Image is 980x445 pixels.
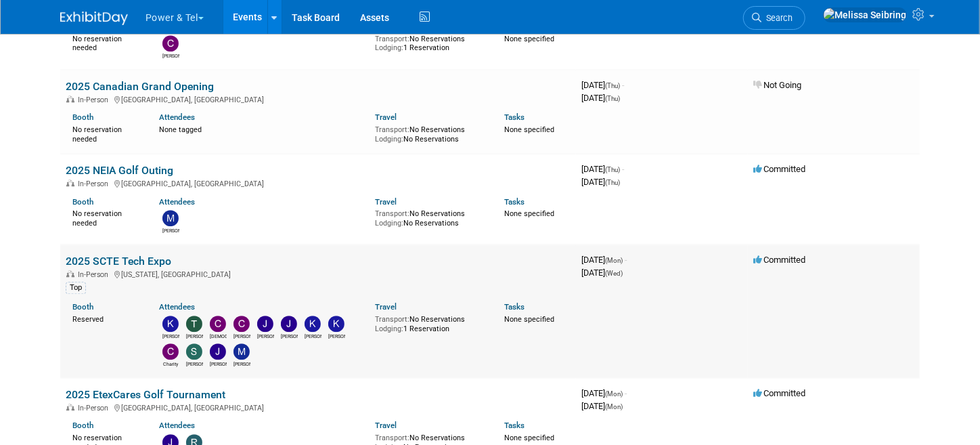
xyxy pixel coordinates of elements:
div: [US_STATE], [GEOGRAPHIC_DATA] [66,268,571,279]
a: Tasks [504,197,525,207]
a: Booth [72,421,93,430]
div: Kevin Wilkes [162,332,179,340]
div: No Reservations No Reservations [375,207,485,228]
a: Tasks [504,302,525,312]
a: Attendees [159,197,195,207]
div: Charity Deaton [162,360,179,368]
a: Booth [72,197,93,207]
a: Travel [375,112,397,122]
span: Lodging: [375,135,403,144]
div: Scott Wisneski [186,360,203,368]
img: In-Person Event [66,270,74,277]
a: Tasks [504,421,525,430]
span: - [625,388,627,398]
span: None specified [504,125,554,134]
span: [DATE] [581,177,620,187]
img: Melissa Seibring [823,7,907,22]
div: No Reservations No Reservations [375,123,485,144]
span: Committed [753,164,805,174]
span: In-Person [78,96,112,104]
div: No reservation needed [72,123,139,144]
img: Jon Schatz [281,316,297,332]
span: In-Person [78,404,112,412]
span: Transport: [375,125,409,134]
img: Mike Kruszewski [233,343,250,360]
img: Jeff Porter [210,343,226,360]
img: Mike Brems [162,210,179,226]
span: (Thu) [605,179,620,186]
div: [GEOGRAPHIC_DATA], [GEOGRAPHIC_DATA] [66,93,571,104]
span: [DATE] [581,388,627,398]
div: Mike Brems [162,226,179,234]
div: Chris Noora [162,51,179,60]
span: Lodging: [375,219,403,228]
a: Attendees [159,302,195,312]
div: No reservation needed [72,207,139,228]
span: [DATE] [581,268,623,278]
div: No Reservations 1 Reservation [375,32,485,53]
span: (Thu) [605,166,620,173]
img: Charity Deaton [162,343,179,360]
a: Booth [72,302,93,312]
span: (Mon) [605,390,623,398]
div: Kevin Stevens [305,332,321,340]
div: Reserved [72,312,139,324]
img: In-Person Event [66,179,74,186]
div: None tagged [159,123,365,135]
img: ExhibitDay [60,12,128,25]
div: Mike Kruszewski [233,360,250,368]
a: Tasks [504,112,525,122]
div: Jeff Porter [210,360,227,368]
div: Jon Schatz [281,332,298,340]
a: Travel [375,421,397,430]
img: Collins O'Toole [233,316,250,332]
div: No reservation needed [72,32,139,53]
div: No Reservations 1 Reservation [375,312,485,333]
span: [DATE] [581,164,624,174]
span: None specified [504,315,554,324]
img: Tammy Pilkington [186,316,202,332]
img: Kevin Wilkes [162,316,179,332]
div: [GEOGRAPHIC_DATA], [GEOGRAPHIC_DATA] [66,402,571,412]
a: Travel [375,302,397,312]
span: [DATE] [581,401,623,411]
div: Tammy Pilkington [186,332,203,340]
span: (Wed) [605,270,623,277]
img: Scott Wisneski [186,343,202,360]
img: In-Person Event [66,404,74,410]
span: [DATE] [581,80,624,90]
span: Transport: [375,35,409,43]
a: 2025 EtexCares Golf Tournament [66,388,225,401]
img: Kevin Stevens [305,316,321,332]
div: Jesse Clark [257,332,274,340]
div: Top [66,282,86,294]
a: Search [743,6,805,30]
span: Transport: [375,433,409,442]
span: In-Person [78,179,112,188]
div: Kevin Heflin [328,332,345,340]
a: 2025 Canadian Grand Opening [66,80,214,93]
span: Search [761,13,793,23]
span: Transport: [375,209,409,218]
span: [DATE] [581,93,620,103]
a: 2025 NEIA Golf Outing [66,164,173,177]
span: Not Going [753,80,801,90]
span: Committed [753,255,805,265]
span: (Thu) [605,95,620,102]
span: - [625,255,627,265]
span: (Mon) [605,257,623,264]
img: In-Person Event [66,96,74,102]
div: Collins O'Toole [233,332,250,340]
span: Lodging: [375,43,403,52]
span: None specified [504,35,554,43]
span: (Mon) [605,403,623,410]
a: 2025 SCTE Tech Expo [66,255,171,268]
div: [GEOGRAPHIC_DATA], [GEOGRAPHIC_DATA] [66,177,571,188]
span: Lodging: [375,324,403,333]
img: Jesse Clark [257,316,273,332]
span: In-Person [78,270,112,279]
span: (Thu) [605,82,620,89]
div: CHRISTEN Gowens [210,332,227,340]
span: [DATE] [581,255,627,265]
a: Attendees [159,421,195,430]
